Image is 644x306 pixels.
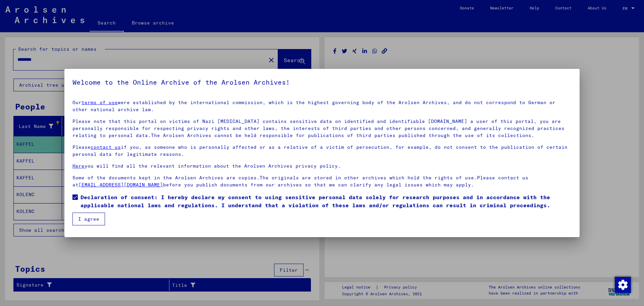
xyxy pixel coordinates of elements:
p: Please note that this portal on victims of Nazi [MEDICAL_DATA] contains sensitive data on identif... [72,118,572,139]
button: I agree [72,213,105,225]
h5: Welcome to the Online Archive of the Arolsen Archives! [72,77,572,88]
a: contact us [91,144,121,150]
a: Here [72,163,85,169]
a: [EMAIL_ADDRESS][DOMAIN_NAME] [78,182,163,188]
span: Declaration of consent: I hereby declare my consent to using sensitive personal data solely for r... [80,193,572,209]
p: Please if you, as someone who is personally affected or as a relative of a victim of persecution,... [72,144,572,158]
p: you will find all the relevant information about the Arolsen Archives privacy policy. [72,163,572,170]
img: Change consent [615,277,631,293]
p: Some of the documents kept in the Arolsen Archives are copies.The originals are stored in other a... [72,174,572,188]
a: terms of use [82,99,118,105]
p: Our were established by the international commission, which is the highest governing body of the ... [72,99,572,113]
